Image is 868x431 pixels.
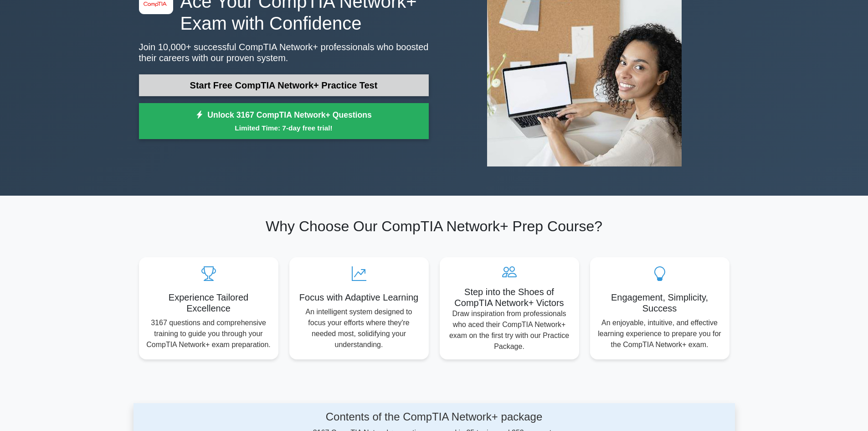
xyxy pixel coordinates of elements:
h5: Experience Tailored Excellence [146,292,271,314]
p: Join 10,000+ successful CompTIA Network+ professionals who boosted their careers with our proven ... [139,42,429,63]
h5: Focus with Adaptive Learning [297,292,421,303]
small: Limited Time: 7-day free trial! [150,123,417,133]
p: An intelligent system designed to focus your efforts where they're needed most, solidifying your ... [297,306,421,350]
h4: Contents of the CompTIA Network+ package [220,410,649,424]
p: 3167 questions and comprehensive training to guide you through your CompTIA Network+ exam prepara... [146,317,271,350]
a: Unlock 3167 CompTIA Network+ QuestionsLimited Time: 7-day free trial! [139,103,429,140]
a: Start Free CompTIA Network+ Practice Test [139,74,429,96]
h2: Why Choose Our CompTIA Network+ Prep Course? [139,218,729,235]
p: An enjoyable, intuitive, and effective learning experience to prepare you for the CompTIA Network... [597,317,722,350]
h5: Engagement, Simplicity, Success [597,292,722,314]
h5: Step into the Shoes of CompTIA Network+ Victors [447,286,572,308]
p: Draw inspiration from professionals who aced their CompTIA Network+ exam on the first try with ou... [447,308,572,352]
